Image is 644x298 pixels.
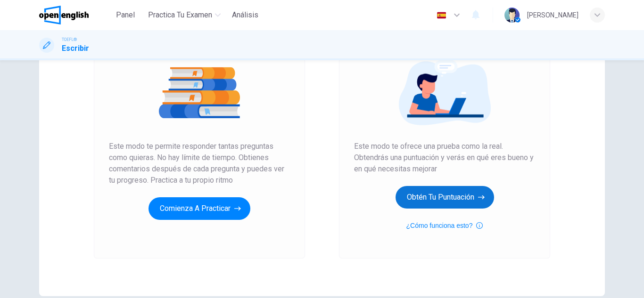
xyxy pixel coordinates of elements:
h1: Escribir [62,43,89,54]
img: OpenEnglish logo [39,6,89,24]
button: Practica tu examen [144,7,224,24]
span: Análisis [232,9,258,21]
span: Este modo te permite responder tantas preguntas como quieras. No hay límite de tiempo. Obtienes c... [109,141,290,186]
img: es [436,12,447,19]
span: TOEFL® [62,36,77,43]
button: Análisis [228,7,262,24]
span: Panel [116,9,135,21]
a: OpenEnglish logo [39,6,110,24]
img: Profile picture [504,8,520,23]
button: Obtén tu puntuación [396,186,494,209]
button: Comienza a practicar [149,197,250,220]
div: [PERSON_NAME] [527,9,578,21]
span: Practica tu examen [148,9,212,21]
button: ¿Cómo funciona esto? [406,220,483,231]
span: Este modo te ofrece una prueba como la real. Obtendrás una puntuación y verás en qué eres bueno y... [354,141,535,175]
button: Panel [110,7,140,24]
